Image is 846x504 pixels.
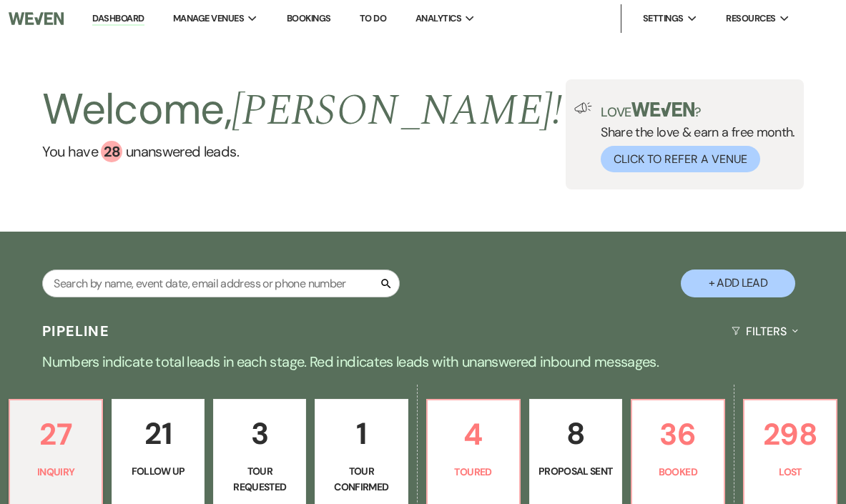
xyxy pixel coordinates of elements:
[436,464,511,480] p: Toured
[641,410,715,458] p: 36
[574,102,592,114] img: loud-speaker-illustration.svg
[592,102,795,172] div: Share the love & earn a free month.
[92,12,144,26] a: Dashboard
[121,410,195,458] p: 21
[222,463,297,495] p: Tour Requested
[42,79,562,141] h2: Welcome,
[232,78,562,144] span: [PERSON_NAME] !
[538,410,613,458] p: 8
[753,464,827,480] p: Lost
[287,12,331,24] a: Bookings
[726,11,775,26] span: Resources
[222,410,297,458] p: 3
[415,11,461,26] span: Analytics
[726,312,804,350] button: Filters
[631,102,695,117] img: weven-logo-green.svg
[360,12,386,24] a: To Do
[19,410,93,458] p: 27
[42,141,562,162] a: You have 28 unanswered leads.
[681,270,795,297] button: + Add Lead
[42,321,109,341] h3: Pipeline
[324,463,398,495] p: Tour Confirmed
[173,11,244,26] span: Manage Venues
[436,410,511,458] p: 4
[601,102,795,119] p: Love ?
[601,146,760,172] button: Click to Refer a Venue
[121,463,195,479] p: Follow Up
[19,464,93,480] p: Inquiry
[641,464,715,480] p: Booked
[538,463,613,479] p: Proposal Sent
[753,410,827,458] p: 298
[9,4,64,34] img: Weven Logo
[324,410,398,458] p: 1
[101,141,122,162] div: 28
[42,270,400,297] input: Search by name, event date, email address or phone number
[643,11,684,26] span: Settings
